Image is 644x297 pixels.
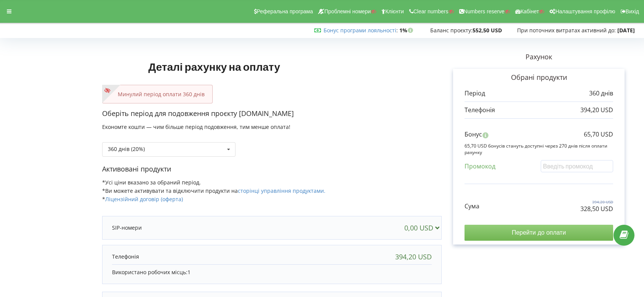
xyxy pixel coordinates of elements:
[187,268,191,276] span: 1
[102,109,442,119] p: Оберіть період для подовження проєкту [DOMAIN_NAME]
[465,162,495,171] p: Промокод
[580,199,613,205] p: 394,20 USD
[465,89,485,98] p: Період
[112,224,142,232] p: SIP-номери
[257,8,313,14] span: Реферальна програма
[324,27,396,34] a: Бонус програми лояльності
[102,179,201,186] span: *Усі ціни вказано за обраний період.
[517,27,616,34] span: При поточних витратах активний до:
[580,205,613,213] p: 328,50 USD
[464,8,505,14] span: Numbers reserve
[442,52,636,62] p: Рахунок
[465,130,482,139] p: Бонус
[465,143,613,156] p: 65,70 USD бонусів стануть доступні через 270 днів після оплати рахунку
[473,27,502,34] strong: 552,50 USD
[584,130,613,139] p: 65,70 USD
[395,253,432,260] div: 394,20 USD
[626,8,639,14] span: Вихід
[108,146,145,152] div: 360 днів (20%)
[112,253,139,260] p: Телефонія
[465,225,613,241] input: Перейти до оплати
[404,224,443,232] div: 0,00 USD
[541,160,613,172] input: Введіть промокод
[521,8,539,14] span: Кабінет
[465,73,613,83] p: Обрані продукти
[430,27,473,34] span: Баланс проєкту:
[617,27,635,34] strong: [DATE]
[105,195,183,203] a: Ліцензійний договір (оферта)
[102,187,325,194] span: *Ви можете активувати та відключити продукти на
[324,8,371,14] span: Проблемні номери
[465,202,479,211] p: Сума
[110,91,205,98] p: Минулий період оплати 360 днів
[399,27,415,34] strong: 1%
[555,8,615,14] span: Налаштування профілю
[580,106,613,114] p: 394,20 USD
[465,106,495,114] p: Телефонія
[589,89,613,98] p: 360 днів
[112,268,432,276] p: Використано робочих місць:
[102,123,290,130] span: Економте кошти — чим більше період подовження, тим менше оплата!
[385,8,404,14] span: Клієнти
[102,48,326,85] h1: Деталі рахунку на оплату
[102,164,442,174] p: Активовані продукти
[324,27,398,34] span: :
[238,187,325,194] a: сторінці управління продуктами.
[413,8,449,14] span: Clear numbers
